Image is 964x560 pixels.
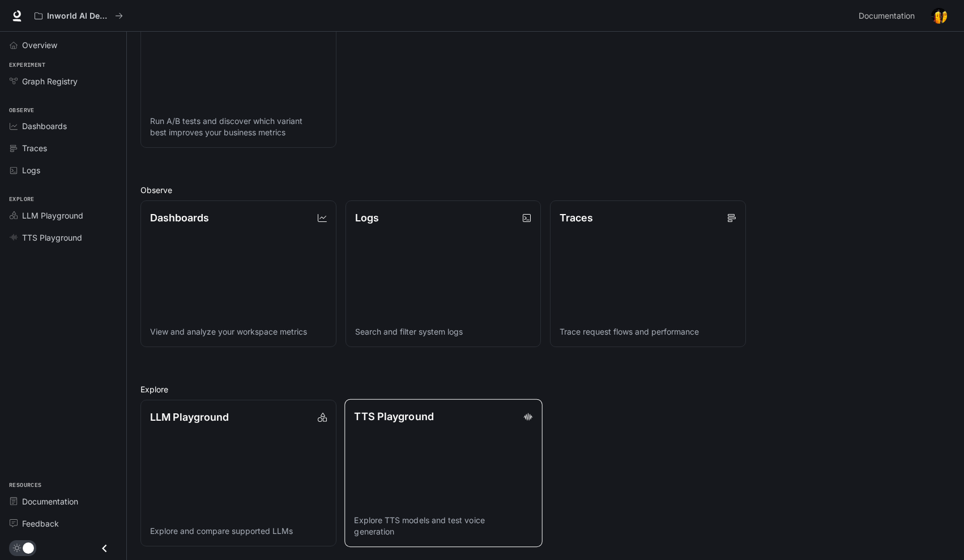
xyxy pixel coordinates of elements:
span: Graph Registry [22,75,78,87]
p: Dashboards [150,210,209,225]
button: User avatar [928,5,950,27]
a: LogsSearch and filter system logs [345,200,541,347]
p: Explore TTS models and test voice generation [354,515,532,537]
a: Traces [5,138,122,158]
span: Documentation [859,9,915,23]
span: Feedback [22,518,59,529]
h2: Observe [140,184,950,196]
a: Documentation [5,491,122,511]
span: Dark mode toggle [23,541,34,554]
a: TTS Playground [5,228,122,247]
p: Logs [355,210,379,225]
span: Traces [22,142,47,154]
span: Dashboards [22,120,67,132]
p: TTS Playground [354,409,433,424]
a: Graph RegistryRun A/B tests and discover which variant best improves your business metrics [140,1,336,148]
button: Close drawer [92,537,117,560]
span: TTS Playground [22,232,82,243]
a: Feedback [5,514,122,533]
p: Search and filter system logs [355,326,532,337]
a: DashboardsView and analyze your workspace metrics [140,200,336,347]
p: View and analyze your workspace metrics [150,326,327,337]
a: Overview [5,35,122,55]
span: Overview [22,39,57,51]
p: Traces [560,210,593,225]
p: Trace request flows and performance [560,326,736,337]
a: Documentation [854,5,923,27]
a: Dashboards [5,116,122,136]
span: Documentation [22,495,78,507]
span: LLM Playground [22,210,83,221]
a: TracesTrace request flows and performance [550,200,746,347]
a: LLM Playground [5,206,122,225]
p: Run A/B tests and discover which variant best improves your business metrics [150,116,327,138]
img: User avatar [931,8,947,24]
a: LLM PlaygroundExplore and compare supported LLMs [140,400,336,546]
p: LLM Playground [150,409,229,425]
h2: Explore [140,383,950,395]
a: TTS PlaygroundExplore TTS models and test voice generation [344,399,542,548]
p: Inworld AI Demos [47,11,110,21]
button: All workspaces [29,5,128,27]
span: Logs [22,164,40,176]
a: Logs [5,160,122,180]
a: Graph Registry [5,71,122,91]
p: Explore and compare supported LLMs [150,525,327,537]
